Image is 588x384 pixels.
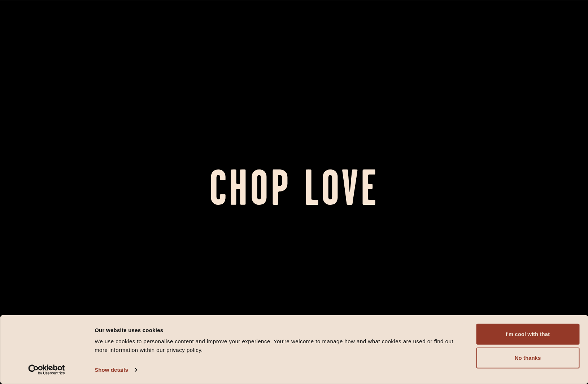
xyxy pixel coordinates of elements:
[95,326,460,334] div: Our website uses cookies
[15,365,78,375] a: Usercentrics Cookiebot - opens in a new window
[476,324,579,345] button: I'm cool with that
[95,365,136,375] a: Show details
[95,337,460,354] div: We use cookies to personalise content and improve your experience. You're welcome to manage how a...
[476,348,579,368] button: No thanks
